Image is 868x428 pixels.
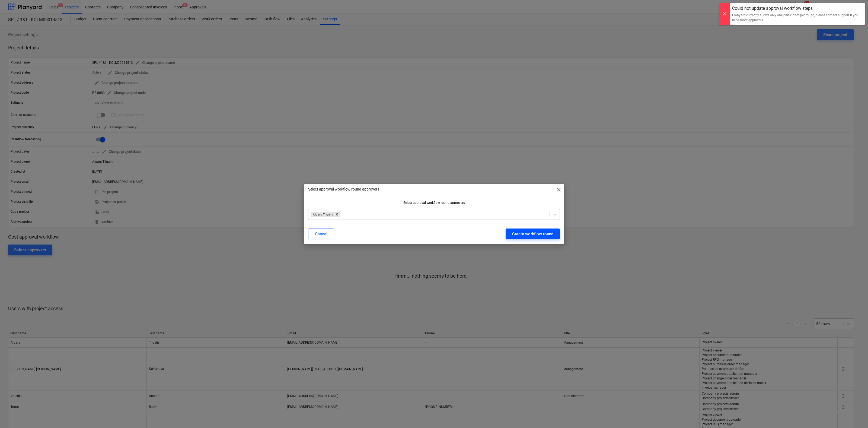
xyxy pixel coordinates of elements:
[308,201,560,205] div: Select approval workflow round approvers
[512,230,553,237] div: Create workflow round
[732,5,863,12] div: Could not update approval workflow steps
[506,229,560,239] button: Create workflow round
[308,229,334,239] button: Cancel
[311,212,334,217] div: Aigars Tilgalis
[334,212,340,217] div: Remove Aigars Tilgalis
[841,402,868,428] iframe: Chat Widget
[732,13,863,23] div: Planyard currently allows only one participant per round, please contact support if you need more...
[556,186,562,193] span: close
[315,230,327,237] div: Cancel
[308,186,379,192] p: Select approval workflow round approvers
